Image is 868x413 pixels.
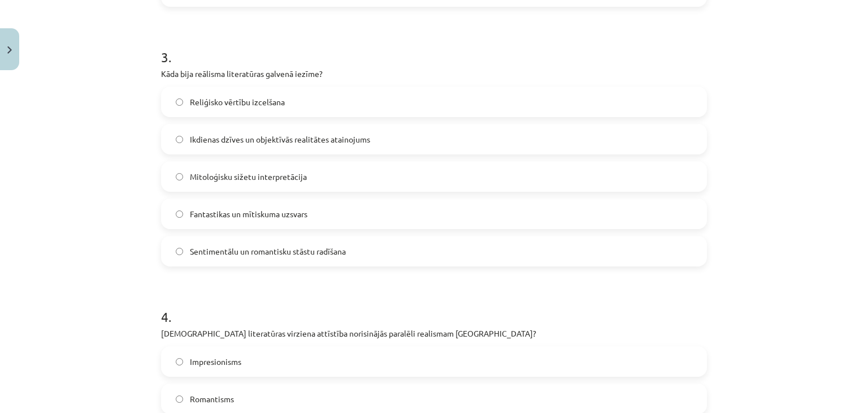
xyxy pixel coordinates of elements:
input: Reliģisko vērtību izcelšana [176,98,183,106]
input: Fantastikas un mītiskuma uzsvars [176,210,183,218]
span: Reliģisko vērtību izcelšana [190,96,285,108]
span: Impresionisms [190,356,241,368]
input: Romantisms [176,395,183,403]
input: Ikdienas dzīves un objektīvās realitātes atainojums [176,136,183,143]
span: Ikdienas dzīves un objektīvās realitātes atainojums [190,134,370,145]
h1: 4 . [161,289,707,324]
p: [DEMOGRAPHIC_DATA] literatūras virziena attīstība norisinājās paralēli realismam [GEOGRAPHIC_DATA]? [161,328,707,339]
span: Mitoloģisku sižetu interpretācija [190,171,307,183]
h1: 3 . [161,29,707,64]
input: Impresionisms [176,358,183,365]
input: Sentimentālu un romantisku stāstu radīšana [176,248,183,255]
span: Sentimentālu un romantisku stāstu radīšana [190,246,346,257]
input: Mitoloģisku sižetu interpretācija [176,173,183,180]
img: icon-close-lesson-0947bae3869378f0d4975bcd49f059093ad1ed9edebbc8119c70593378902aed.svg [7,46,12,54]
span: Fantastikas un mītiskuma uzsvars [190,208,307,220]
p: Kāda bija reālisma literatūras galvenā iezīme? [161,68,707,80]
span: Romantisms [190,393,234,405]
